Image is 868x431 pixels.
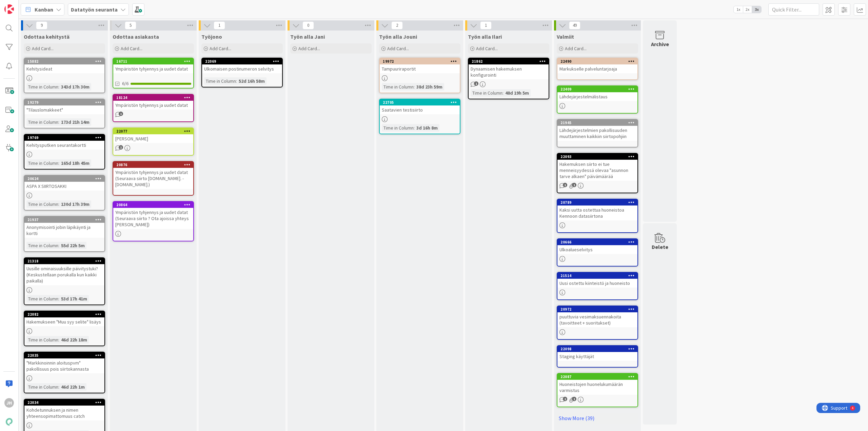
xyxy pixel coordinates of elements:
[116,129,193,134] div: 22077
[59,159,91,167] div: 165d 18h 45m
[557,374,637,380] div: 22087
[113,58,193,73] div: 16711Ympäristön tyhjennys ja uudet datat
[113,95,193,101] div: 18124
[24,141,104,150] div: Kehitysputken seurantakortti
[24,317,104,326] div: Hakemukseen "Muu syy selite" lisäys
[113,101,193,110] div: Ympäristön tyhjennys ja uudet datat
[557,86,637,92] div: 22409
[24,258,104,264] div: 21318
[557,160,637,181] div: Hakemuksen siirto ei tue menneisyydessä olevaa "asunnon tarve alkaen" päivämäärää
[59,118,91,126] div: 173d 21h 14m
[26,242,58,249] div: Time in Column
[557,154,637,160] div: 22093
[382,83,414,91] div: Time in Column
[502,89,504,97] span: :
[58,200,59,208] span: :
[4,398,14,408] div: JH
[58,83,59,91] span: :
[113,64,193,73] div: Ympäristön tyhjennys ja uudet datat
[201,33,222,40] span: Työjono
[557,199,637,220] div: 20789Kaksi uutta ostettua huoneistoa Kennoon datasiirtona
[125,21,136,30] span: 5
[24,223,104,238] div: Anonymisointi jobin läpikäynti ja kortti
[113,168,193,189] div: Ympäristön tyhjennys ja uudet datat (Seuraava siirto [DOMAIN_NAME]. - [DOMAIN_NAME].)
[27,400,104,405] div: 22034
[557,85,638,114] a: 22409Lähdejärjestelmälistaus
[379,99,460,134] a: 22705Saatavien testisiirtoTime in Column:3d 16h 8m
[113,161,194,196] a: 20876Ympäristön tyhjennys ja uudet datat (Seuraava siirto [DOMAIN_NAME]. - [DOMAIN_NAME].)
[119,112,123,116] span: 1
[391,21,403,30] span: 2
[35,5,53,14] span: Kanban
[24,258,104,285] div: 21318Uusille ominaisuuksille päivitystuki? (Keskustellaan porukalla kun kaikki paikalla)
[379,33,417,40] span: Työn alla Jouni
[24,58,104,73] div: 15882Kehitysideat
[557,205,637,220] div: Kaksi uutta ostettua huoneistoa Kennoon datasiirtona
[59,83,91,91] div: 343d 17h 30m
[557,273,637,288] div: 21514Uusi ostettu kiinteistö ja huoneisto
[122,80,129,87] span: 6/6
[113,128,193,134] div: 22077
[24,352,105,393] a: 22035"Markkinoinnin aloituspvm" pakollisuus pois siirtokannastaTime in Column:46d 22h 1m
[113,201,194,241] a: 20864Ympäristön tyhjennys ja uudet datat (Seuraava siirto ? Ota ajoissa yhteys [PERSON_NAME])
[560,59,637,64] div: 22490
[59,295,89,302] div: 53d 17h 41m
[768,3,819,16] input: Quick Filter...
[58,118,59,126] span: :
[24,64,104,73] div: Kehitysideat
[557,199,638,233] a: 20789Kaksi uutta ostettua huoneistoa Kennoon datasiirtona
[113,162,193,168] div: 20876
[24,406,104,420] div: Kohdetunnuksen ja nimen yhteensopimattomuus catch
[569,21,580,30] span: 49
[24,352,104,373] div: 22035"Markkinoinnin aloituspvm" pakollisuus pois siirtokannasta
[24,135,104,141] div: 19769
[734,6,743,13] span: 1x
[27,100,104,105] div: 19279
[415,124,439,132] div: 3d 16h 8m
[557,64,637,73] div: Markukselle palveluntarjoaja
[24,99,104,114] div: 19279"Tilauslomakkeet"
[380,58,460,64] div: 19972
[557,245,637,254] div: Ulkoalueselvitys
[24,257,105,305] a: 21318Uusille ominaisuuksille päivitystuki? (Keskustellaan porukalla kun kaikki paikalla)Time in C...
[557,312,637,327] div: puuttuvia vesimaksuennakoita (tavoitteet + suoritukset)
[24,399,104,420] div: 22034Kohdetunnuksen ja nimen yhteensopimattomuus catch
[26,83,58,91] div: Time in Column
[27,353,104,358] div: 22035
[557,346,637,361] div: 22098Staging käyttäjät
[59,336,89,344] div: 46d 22h 18m
[557,352,637,361] div: Staging käyttäjät
[202,64,282,73] div: Ulkomaisen postinumeron selvitys
[59,383,86,391] div: 46d 22h 1m
[24,58,104,64] div: 15882
[557,58,637,73] div: 22490Markukselle palveluntarjoaja
[560,240,637,244] div: 20666
[383,59,460,64] div: 19972
[113,134,193,143] div: [PERSON_NAME]
[24,264,104,285] div: Uusille ominaisuuksille päivitystuki? (Keskustellaan porukalla kun kaikki paikalla)
[557,154,637,181] div: 22093Hakemuksen siirto ei tue menneisyydessä olevaa "asunnon tarve alkaen" päivämäärää
[210,45,231,52] span: Add Card...
[27,135,104,140] div: 19769
[116,95,193,100] div: 18124
[26,200,58,208] div: Time in Column
[113,33,159,40] span: Odottaa asiakasta
[380,99,460,105] div: 22705
[480,21,492,30] span: 1
[557,373,638,407] a: 22087Huoneistojen huonelukumäärän varmistus
[113,58,193,64] div: 16711
[27,312,104,317] div: 22082
[24,217,104,238] div: 21937Anonymisointi jobin läpikäynti ja kortti
[471,89,502,97] div: Time in Column
[113,202,193,208] div: 20864
[24,399,104,406] div: 22034
[380,64,460,73] div: Tampuuriraportit
[379,58,460,93] a: 19972TampuuriraportitTime in Column:38d 23h 59m
[58,159,59,167] span: :
[560,273,637,278] div: 21514
[557,239,637,245] div: 20666
[557,86,637,101] div: 22409Lähdejärjestelmälistaus
[59,200,91,208] div: 130d 17h 39m
[214,21,225,30] span: 1
[380,58,460,73] div: 19972Tampuuriraportit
